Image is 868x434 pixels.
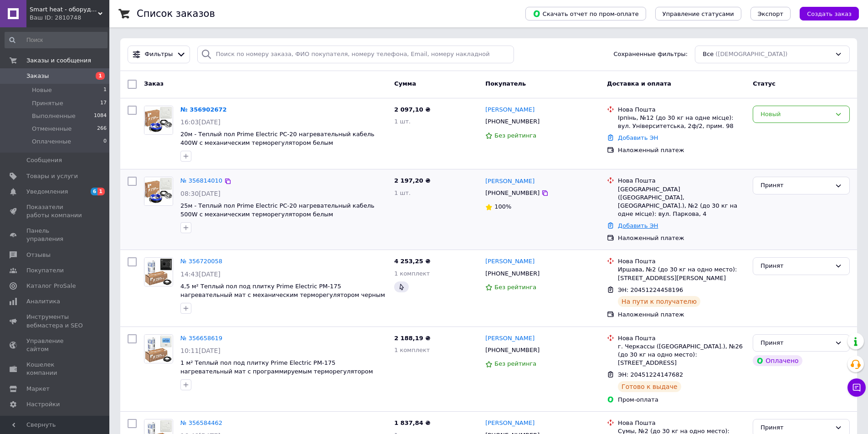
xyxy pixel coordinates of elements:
[394,270,430,277] span: 1 комплект
[618,134,658,141] a: Добавить ЭН
[180,271,221,278] span: 14:43[DATE]
[180,190,221,197] span: 08:30[DATE]
[483,268,541,280] div: [PHONE_NUMBER]
[394,106,430,113] span: 2 097,10 ₴
[494,203,511,210] span: 100%
[715,51,787,57] span: ([DEMOGRAPHIC_DATA])
[618,311,745,319] div: Наложенный платеж
[26,313,84,329] span: Инструменты вебмастера и SEO
[96,72,105,80] span: 1
[753,355,802,366] div: Оплачено
[97,125,107,133] span: 266
[30,5,98,14] span: Smart heat - оборудование для электрического теплого пола
[32,86,52,94] span: Новые
[32,138,71,146] span: Оплаченные
[197,46,514,63] input: Поиск по номеру заказа, ФИО покупателя, номеру телефона, Email, номеру накладной
[753,80,776,87] span: Статус
[26,172,78,180] span: Товары и услуги
[483,344,541,356] div: [PHONE_NUMBER]
[618,257,745,266] div: Нова Пошта
[618,177,745,185] div: Нова Пошта
[760,338,831,348] div: Принят
[847,378,866,397] button: Чат с покупателем
[618,396,745,404] div: Пром-оплата
[32,99,63,107] span: Принятые
[26,297,60,306] span: Аналитика
[483,116,541,128] div: [PHONE_NUMBER]
[485,419,534,428] a: [PERSON_NAME]
[663,10,734,17] span: Управление статусами
[103,86,107,94] span: 1
[394,335,430,342] span: 2 188,19 ₴
[618,234,745,242] div: Наложенный платеж
[618,222,658,229] a: Добавить ЭН
[618,106,745,114] div: Нова Пошта
[26,400,60,408] span: Настройки
[485,257,534,266] a: [PERSON_NAME]
[760,181,831,190] div: Принят
[144,177,173,206] a: Фото товару
[100,99,107,107] span: 17
[26,56,91,65] span: Заказы и сообщения
[791,10,859,17] a: Создать заказ
[32,125,72,133] span: Отмененные
[485,334,534,343] a: [PERSON_NAME]
[180,118,221,126] span: 16:03[DATE]
[494,284,536,291] span: Без рейтинга
[760,110,831,119] div: Новый
[137,8,215,19] h1: Список заказов
[26,251,51,259] span: Отзывы
[394,347,430,353] span: 1 комплект
[394,177,430,184] span: 2 197,20 ₴
[26,266,64,275] span: Покупатели
[613,50,688,59] span: Сохраненные фильтры:
[26,72,49,80] span: Заказы
[394,258,430,265] span: 4 253,25 ₴
[703,50,714,59] span: Все
[483,187,541,199] div: [PHONE_NUMBER]
[180,177,222,184] a: № 356814010
[91,188,98,195] span: 6
[145,50,173,59] span: Фильтры
[144,106,173,135] a: Фото товару
[800,7,859,20] button: Создать заказ
[618,185,745,219] div: [GEOGRAPHIC_DATA] ([GEOGRAPHIC_DATA], [GEOGRAPHIC_DATA].), №2 (до 30 кг на одне місце): вул. Парк...
[180,283,385,298] a: 4,5 м² Теплый пол под плитку Prime Electric PM-175 нагревательный мат c механическим терморегулят...
[525,7,646,20] button: Скачать отчет по пром-оплате
[180,106,227,113] a: № 356902672
[26,337,84,353] span: Управление сайтом
[144,335,173,363] img: Фото товару
[394,419,430,426] span: 1 837,84 ₴
[485,80,526,87] span: Покупатель
[26,385,50,393] span: Маркет
[180,347,221,354] span: 10:11[DATE]
[394,80,416,87] span: Сумма
[760,261,831,271] div: Принят
[180,258,222,265] a: № 356720058
[180,131,375,146] a: 20м - Теплый пол Prime Electric PC-20 нагревательный кабель 400W c механическим терморегулятором ...
[180,202,375,218] a: 25м - Теплый пол Prime Electric PC-20 нагревательный кабель 500W c механическим терморегулятором ...
[533,10,639,18] span: Скачать отчет по пром-оплате
[618,114,745,130] div: Ірпінь, №12 (до 30 кг на одне місце): вул. Університетська, 2ф/2, прим. 98
[760,423,831,433] div: Принят
[144,258,173,286] img: Фото товару
[26,227,84,243] span: Панель управления
[618,266,745,282] div: Иршава, №2 (до 30 кг на одно место): [STREET_ADDRESS][PERSON_NAME]
[26,156,62,164] span: Сообщения
[98,188,105,195] span: 1
[26,203,84,220] span: Показатели работы компании
[94,112,107,120] span: 1084
[758,10,783,17] span: Экспорт
[485,106,534,114] a: [PERSON_NAME]
[618,419,745,427] div: Нова Пошта
[618,381,681,392] div: Готово к выдаче
[394,118,411,125] span: 1 шт.
[607,80,671,87] span: Доставка и оплата
[30,14,109,22] div: Ваш ID: 2810748
[807,10,852,17] span: Создать заказ
[144,106,173,134] img: Фото товару
[618,286,683,293] span: ЭН: 20451224458196
[144,334,173,363] a: Фото товару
